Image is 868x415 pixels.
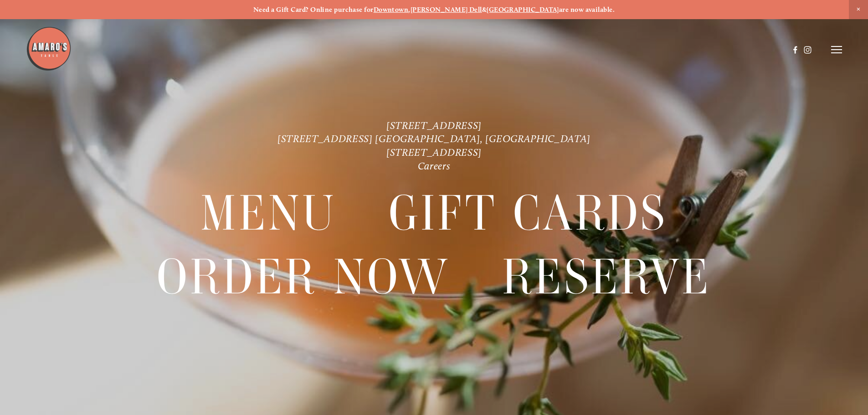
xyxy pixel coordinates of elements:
a: Reserve [502,246,711,308]
strong: , [408,5,410,14]
strong: are now available. [559,5,615,14]
span: Order Now [157,246,450,308]
a: Downtown [374,5,409,14]
a: Order Now [157,246,450,308]
a: Menu [200,182,336,245]
a: [STREET_ADDRESS] [386,146,482,159]
a: [GEOGRAPHIC_DATA] [487,5,559,14]
a: Gift Cards [389,182,668,245]
a: [STREET_ADDRESS] [386,119,482,132]
span: Gift Cards [389,182,668,245]
strong: & [482,5,487,14]
strong: Need a Gift Card? Online purchase for [253,5,374,14]
a: [PERSON_NAME] Dell [411,5,482,14]
span: Reserve [502,246,711,308]
span: Menu [200,182,336,245]
img: Amaro's Table [26,26,72,72]
a: Careers [418,160,451,172]
a: [STREET_ADDRESS] [GEOGRAPHIC_DATA], [GEOGRAPHIC_DATA] [277,133,591,145]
